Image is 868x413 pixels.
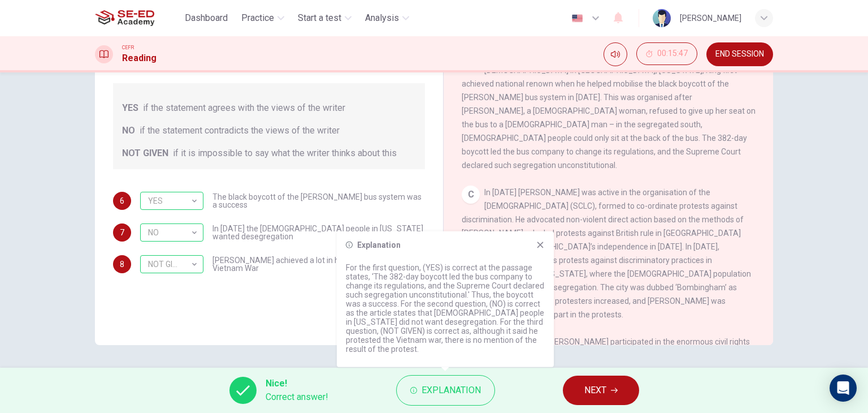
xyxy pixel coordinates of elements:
[462,52,756,170] span: Returning to the South to become [DEMOGRAPHIC_DATA] of a [DEMOGRAPHIC_DATA] in [GEOGRAPHIC_DATA],...
[830,375,857,402] div: Open Intercom Messenger
[185,11,228,25] span: Dashboard
[266,377,328,390] span: Nice!
[140,248,199,281] div: NOT GIVEN
[653,9,671,27] img: Profile picture
[120,260,124,268] span: 8
[266,390,328,404] span: Correct answer!
[657,49,688,58] span: 00:15:47
[122,124,135,137] span: NO
[584,382,606,398] span: NEXT
[173,147,397,160] span: if it is impossible to say what the writer thinks about this
[570,14,584,23] img: en
[212,225,425,240] span: In [DATE] the [DEMOGRAPHIC_DATA] people in [US_STATE] wanted desegregation
[120,229,124,236] span: 7
[346,263,545,354] p: For the first question, (YES) is correct at the passage states, ‘The 382-day boycott led the bus ...
[298,11,341,25] span: Start a test
[120,197,124,205] span: 6
[241,11,274,25] span: Practice
[95,7,154,29] img: SE-ED Academy logo
[636,42,697,66] div: Hide
[212,193,425,209] span: The black boycott of the [PERSON_NAME] bus system was a success
[365,11,399,25] span: Analysis
[604,42,627,66] div: Mute
[462,188,751,319] span: In [DATE] [PERSON_NAME] was active in the organisation of the [DEMOGRAPHIC_DATA] (SCLC), formed t...
[140,124,340,137] span: if the statement contradicts the views of the writer
[122,147,168,160] span: NOT GIVEN
[462,186,480,204] div: C
[122,51,157,65] h1: Reading
[122,44,134,51] span: CEFR
[140,185,199,217] div: YES
[715,50,764,59] span: END SESSION
[357,240,401,249] h6: Explanation
[212,256,425,272] span: [PERSON_NAME] achieved a lot in his protest against the Vietnam War
[140,217,199,249] div: NO
[422,382,481,398] span: Explanation
[143,101,345,115] span: if the statement agrees with the views of the writer
[680,11,741,25] div: [PERSON_NAME]
[122,101,138,115] span: YES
